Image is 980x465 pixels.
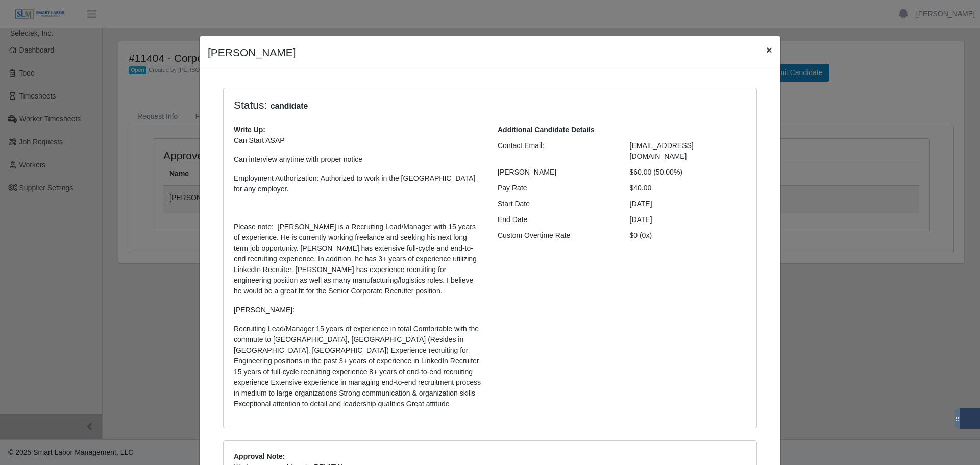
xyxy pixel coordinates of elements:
[622,183,754,193] div: $40.00
[490,230,622,241] div: Custom Overtime Rate
[490,183,622,193] div: Pay Rate
[766,44,772,56] span: ×
[208,44,296,61] h4: [PERSON_NAME]
[234,126,265,134] b: Write Up:
[622,167,754,178] div: $60.00 (50.00%)
[622,199,754,209] div: [DATE]
[234,135,482,146] p: Can Start ASAP
[630,231,652,239] span: $0 (0x)
[490,140,622,162] div: Contact Email:
[234,99,615,112] h4: Status:
[234,222,482,297] p: Please note: [PERSON_NAME] is a Recruiting Lead/Manager with 15 years of experience. He is curren...
[498,126,595,134] b: Additional Candidate Details
[490,214,622,225] div: End Date
[234,305,482,315] p: [PERSON_NAME]:
[267,100,311,112] span: candidate
[630,215,652,224] span: [DATE]
[234,173,482,194] p: Employment Authorization: Authorized to work in the [GEOGRAPHIC_DATA] for any employer.
[490,199,622,209] div: Start Date
[490,167,622,178] div: [PERSON_NAME]
[758,36,780,63] button: Close
[630,141,694,160] span: [EMAIL_ADDRESS][DOMAIN_NAME]
[234,154,482,165] p: Can interview anytime with proper notice
[234,135,482,409] p: Recruiting Lead/Manager 15 years of experience in total Comfortable with the commute to [GEOGRAPH...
